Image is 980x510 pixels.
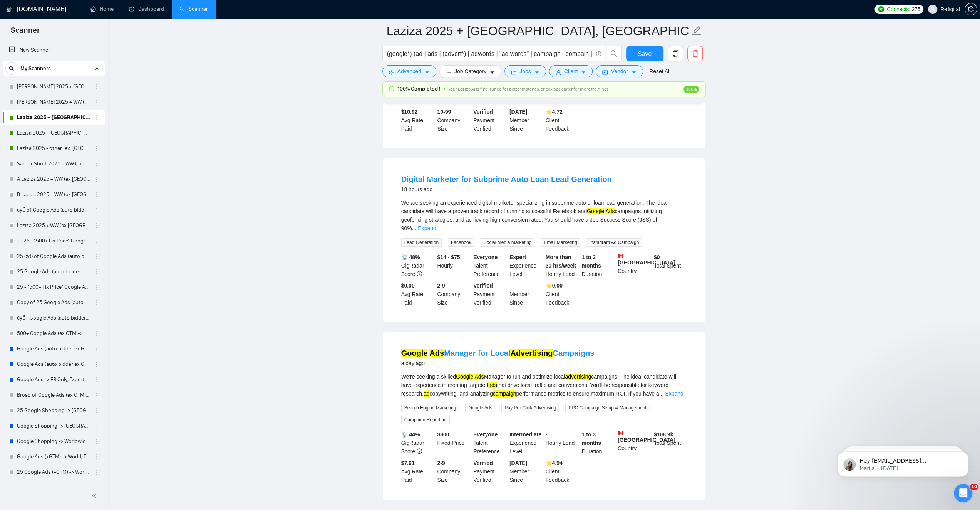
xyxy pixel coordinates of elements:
span: holder [95,361,101,367]
span: Client [564,67,578,76]
a: Digital Marketer for Subprime Auto Loan Lead Generation [401,175,612,183]
div: We're seeking a skilled Manager to run and optimize local campaigns. The ideal candidate will hav... [401,372,687,398]
div: Avg Rate Paid [400,459,436,484]
mark: Advertising [510,349,553,357]
span: holder [95,161,101,167]
div: a day ago [401,359,595,368]
div: Hourly [436,253,472,278]
span: user [556,69,561,75]
div: Member Since [508,459,544,484]
span: holder [95,145,101,151]
b: 📡 48% [401,254,420,260]
a: searchScanner [179,6,208,12]
b: Verified [473,460,493,466]
div: Company Size [436,108,472,133]
a: Google ads audit [17,480,90,495]
span: Job Category [454,67,486,76]
div: Client Feedback [544,281,580,307]
span: holder [95,114,101,121]
span: Advanced [397,67,421,76]
span: holder [95,346,101,352]
div: 18 hours ago [401,185,612,194]
mark: advertising [565,374,591,380]
b: 2-9 [437,460,445,466]
iframe: Intercom notifications message [826,435,980,489]
button: copy [668,46,683,61]
a: Laziza 2025 - other (ex. [GEOGRAPHIC_DATA], [GEOGRAPHIC_DATA], [GEOGRAPHIC_DATA], [GEOGRAPHIC_DATA]) [17,141,90,156]
a: Google AdsManager for LocalAdvertisingCampaigns [401,349,595,357]
div: Payment Verified [472,459,508,484]
span: Campaign Reporting [401,416,450,424]
span: edit [692,26,702,36]
span: caret-down [489,69,495,75]
b: $7.61 [401,460,415,466]
div: Fixed-Price [436,430,472,456]
b: Verified [473,283,493,289]
span: caret-down [581,69,586,75]
b: Verified [473,109,493,115]
span: 100% [683,86,699,93]
span: double-left [92,492,99,500]
b: [GEOGRAPHIC_DATA] [618,430,675,443]
span: holder [95,438,101,444]
span: delete [688,50,702,57]
b: - [546,431,548,438]
a: Expand [665,390,683,397]
span: holder [95,469,101,475]
button: settingAdvancedcaret-down [382,65,436,77]
b: Everyone [473,431,498,438]
mark: Ads [605,208,615,214]
mark: Google [456,374,473,380]
a: суб - Google Ads (auto bidder ex GTM)-> Worldwide, Expert&Intermediate, H - $25, F -$300, 4.5 stars [17,310,90,326]
a: 25 Google Shopping -> [GEOGRAPHIC_DATA], [GEOGRAPHIC_DATA], [GEOGRAPHIC_DATA], [GEOGRAPHIC_DATA],... [17,403,90,418]
div: Member Since [508,281,544,307]
a: суб of Google Ads (auto bidder ex GTM) -> [GEOGRAPHIC_DATA], Expert&Intermediate, H - $25, F -$30... [17,202,90,218]
div: GigRadar Score [400,253,436,278]
span: copy [668,50,683,57]
div: Experience Level [508,253,544,278]
b: - [509,283,511,289]
img: 🇨🇦 [618,253,623,258]
span: caret-down [631,69,637,75]
div: Duration [580,253,616,278]
div: We are seeking an experienced digital marketer specializing in subprime auto or loan lead generat... [401,199,687,232]
a: A Laziza 2025 + WW (ex [GEOGRAPHIC_DATA], [GEOGRAPHIC_DATA], [GEOGRAPHIC_DATA]) [17,172,90,187]
a: B Laziza 2025 + WW (ex [GEOGRAPHIC_DATA], [GEOGRAPHIC_DATA], [GEOGRAPHIC_DATA]) [17,187,90,202]
a: Google Shopping -> [GEOGRAPHIC_DATA], [GEOGRAPHIC_DATA], [GEOGRAPHIC_DATA], [GEOGRAPHIC_DATA], [G... [17,418,90,434]
span: holder [95,222,101,229]
span: holder [95,407,101,414]
span: holder [95,423,101,429]
span: My Scanners [20,61,51,76]
span: holder [95,253,101,259]
a: Google Ads (auto bidder ex GTM) -> [GEOGRAPHIC_DATA], Expert&Intermediate, H - $25, F -$300, 4.5 ... [17,341,90,357]
a: homeHome [90,6,114,12]
iframe: Intercom live chat [954,484,972,502]
div: Hourly Load [544,253,580,278]
a: Copy of 25 Google Ads (auto bidder ex GTM) -> [GEOGRAPHIC_DATA], Expert&Intermediate, H - $25, F ... [17,295,90,310]
a: ++ 25 - "500+ Fix Price" Google Ads (auto bidder ex GTM) -> WW [17,233,90,249]
mark: ads [488,382,497,388]
span: idcard [602,69,608,75]
b: Expert [509,254,526,260]
div: Company Size [436,459,472,484]
div: Talent Preference [472,430,508,456]
b: [DATE] [509,109,527,115]
span: PPC Campaign Setup & Management [565,404,649,412]
a: 500+ Google Ads (ex GTM)-> Worldwide, Expert&Intermediate, H - $25, F -$300, 4.5 stars [17,326,90,341]
span: Google Ads [465,404,495,412]
span: 100% Completed ! [397,85,441,93]
span: setting [389,69,394,75]
span: user [930,7,935,12]
mark: Ads [429,349,444,357]
a: [PERSON_NAME] 2025 + WW (ex [GEOGRAPHIC_DATA], [GEOGRAPHIC_DATA], [GEOGRAPHIC_DATA]) [17,94,90,110]
span: Facebook [448,238,474,247]
span: holder [95,238,101,244]
div: Total Spent [652,253,689,278]
a: New Scanner [9,42,99,58]
a: Broad of Google Ads (ex GTM)-> WW, Expert&Intermediate, H - $25, F -$350, 4.5 stars [17,387,90,403]
b: Intermediate [509,431,541,438]
span: Email Marketing [541,238,580,247]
